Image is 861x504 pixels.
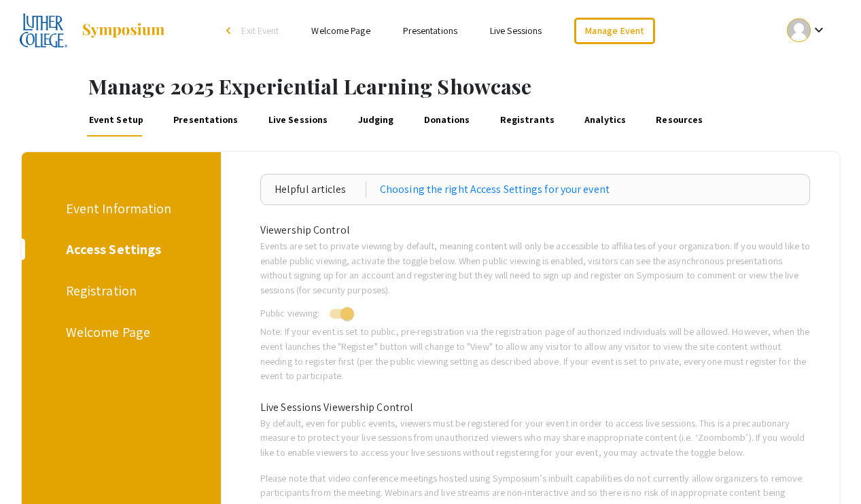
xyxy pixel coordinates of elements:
[20,14,68,48] img: 2025 Experiential Learning Showcase
[81,22,166,39] img: Symposium by ForagerOne
[66,198,172,219] div: Event Information
[582,104,628,137] a: Analytics
[355,104,396,137] a: Judging
[66,322,172,342] div: Welcome Page
[574,18,654,44] a: Manage Event
[275,181,366,198] div: Helpful articles
[250,222,821,238] div: Viewership Control
[421,104,472,137] a: Donations
[490,24,542,37] a: Live Sessions
[380,181,610,198] a: Choosing the right Access Settings for your event
[260,416,811,460] p: By default, even for public events, viewers must be registered for your event in order to access ...
[553,293,586,325] span: done
[654,104,705,137] a: Resources
[66,281,172,301] div: Registration
[403,24,457,37] a: Presentations
[250,238,821,297] div: Events are set to private viewing by default, meaning content will only be accessible to affiliat...
[773,15,841,46] button: Expand account dropdown
[260,306,320,319] span: Public viewing:
[88,74,861,98] h1: Manage 2025 Experiential Learning Showcase
[226,26,234,35] div: arrow_back_ios
[10,443,58,494] iframe: Chat
[241,24,279,37] span: Exit Event
[311,24,370,37] a: Welcome Page
[498,104,557,137] a: Registrants
[266,104,330,137] a: Live Sessions
[260,324,811,382] p: Note: If your event is set to public, pre-registration via the registration page of authorized in...
[66,239,172,259] div: Access Settings
[87,104,145,137] a: Event Setup
[250,399,821,416] div: Live Sessions Viewership Control
[811,22,827,38] mat-icon: Expand account dropdown
[20,14,166,48] a: 2025 Experiential Learning Showcase
[171,104,241,137] a: Presentations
